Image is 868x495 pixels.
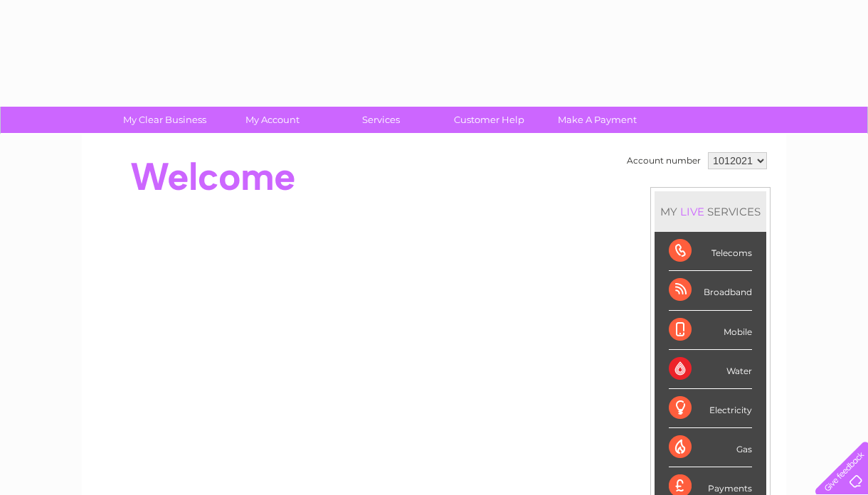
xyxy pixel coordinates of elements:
[669,232,752,271] div: Telecoms
[214,107,332,133] a: My Account
[669,389,752,428] div: Electricity
[669,428,752,467] div: Gas
[669,350,752,389] div: Water
[322,107,440,133] a: Services
[655,191,766,232] div: MY SERVICES
[106,107,223,133] a: My Clear Business
[677,205,707,218] div: LIVE
[430,107,548,133] a: Customer Help
[623,149,704,173] td: Account number
[669,271,752,310] div: Broadband
[539,107,656,133] a: Make A Payment
[669,311,752,350] div: Mobile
